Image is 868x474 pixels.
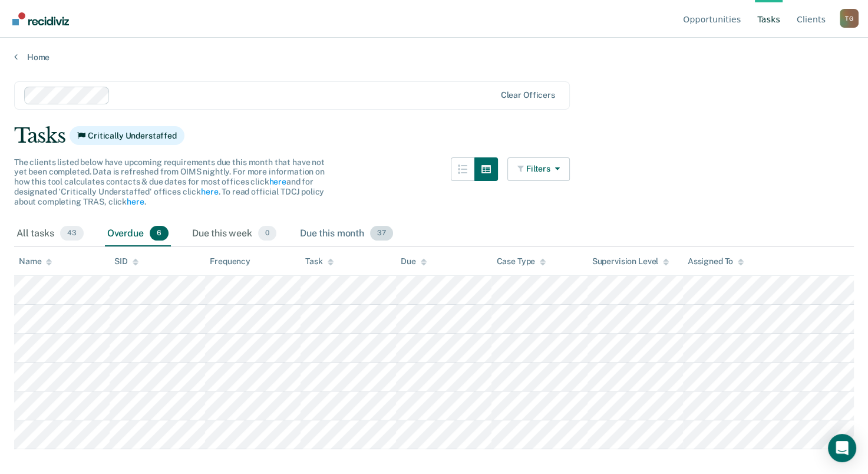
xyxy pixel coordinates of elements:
[298,221,395,247] div: Due this month37
[19,256,52,266] div: Name
[150,226,169,241] span: 6
[210,256,250,266] div: Frequency
[370,226,393,241] span: 37
[828,434,856,462] div: Open Intercom Messenger
[507,157,570,181] button: Filters
[70,126,184,145] span: Critically Understaffed
[190,221,279,247] div: Due this week0
[501,90,555,100] div: Clear officers
[688,256,744,266] div: Assigned To
[114,256,138,266] div: SID
[201,187,218,196] a: here
[305,256,333,266] div: Task
[60,226,84,241] span: 43
[269,177,286,186] a: here
[14,52,854,62] a: Home
[14,124,854,148] div: Tasks
[840,9,859,28] div: T G
[127,197,144,206] a: here
[401,256,427,266] div: Due
[840,9,859,28] button: Profile dropdown button
[258,226,276,241] span: 0
[105,221,171,247] div: Overdue6
[14,221,86,247] div: All tasks43
[14,157,325,206] span: The clients listed below have upcoming requirements due this month that have not yet been complet...
[12,12,69,25] img: Recidiviz
[592,256,669,266] div: Supervision Level
[496,256,546,266] div: Case Type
